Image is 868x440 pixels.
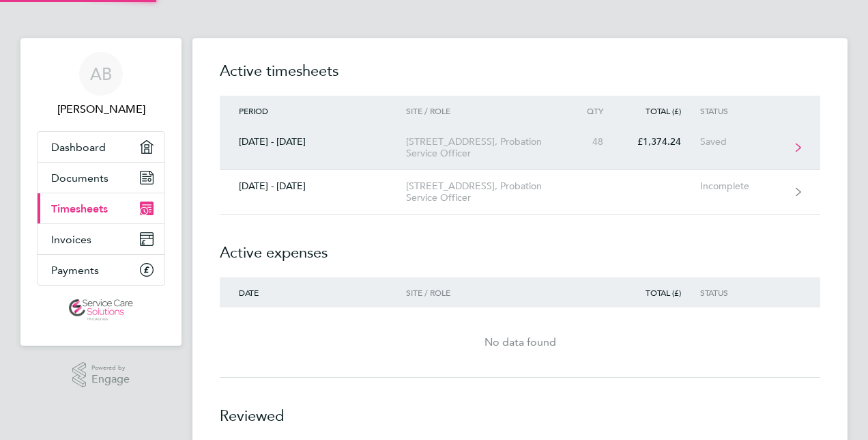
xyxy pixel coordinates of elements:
div: Incomplete [700,180,784,192]
div: Status [700,106,784,115]
a: Powered byEngage [72,362,130,388]
div: Total (£) [622,106,700,115]
div: [DATE] - [DATE] [220,136,406,148]
nav: Main navigation [20,38,182,346]
a: Dashboard [38,132,164,162]
h2: Active expenses [220,215,820,277]
div: Date [220,288,406,297]
div: [DATE] - [DATE] [220,180,406,192]
a: Payments [38,255,164,285]
div: [STREET_ADDRESS], Probation Service Officer [406,180,562,204]
span: Timesheets [51,202,108,215]
span: Documents [51,171,108,184]
div: Site / Role [406,288,562,297]
div: Total (£) [622,288,700,297]
span: Powered by [91,362,130,374]
a: [DATE] - [DATE][STREET_ADDRESS], Probation Service OfficerIncomplete [220,170,820,215]
a: Go to home page [37,299,165,321]
div: Qty [562,106,622,115]
div: 48 [562,136,622,148]
span: Invoices [51,233,91,246]
a: Documents [38,163,164,193]
a: AB[PERSON_NAME] [37,52,165,118]
div: £1,374.24 [622,136,700,148]
span: Dashboard [51,141,106,154]
div: Saved [700,136,784,148]
img: servicecare-logo-retina.png [69,299,133,321]
a: Timesheets [38,193,164,223]
span: Anthony Butterfield [37,101,165,118]
span: Period [239,105,268,116]
div: Status [700,288,784,297]
a: [DATE] - [DATE][STREET_ADDRESS], Probation Service Officer48£1,374.24Saved [220,126,820,170]
div: No data found [220,334,820,350]
div: [STREET_ADDRESS], Probation Service Officer [406,136,562,159]
div: Site / Role [406,106,562,115]
span: Engage [91,374,130,385]
a: Invoices [38,224,164,254]
span: AB [90,65,112,83]
h2: Active timesheets [220,60,820,96]
span: Payments [51,264,99,277]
